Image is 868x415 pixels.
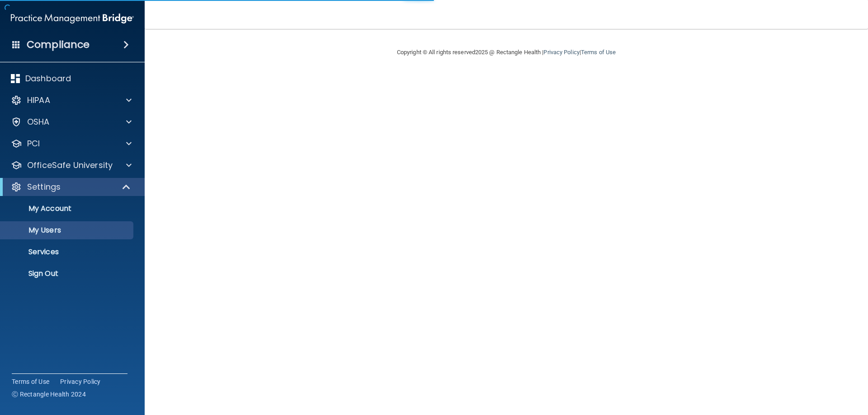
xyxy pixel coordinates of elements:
[11,117,132,127] a: OSHA
[6,226,129,235] p: My Users
[543,49,579,56] a: Privacy Policy
[11,73,132,84] a: Dashboard
[6,269,129,278] p: Sign Out
[6,247,129,256] p: Services
[27,182,61,192] p: Settings
[27,160,113,171] p: OfficeSafe University
[6,204,129,213] p: My Account
[581,49,616,56] a: Terms of Use
[341,38,671,67] div: Copyright © All rights reserved 2025 @ Rectangle Health | |
[11,74,20,83] img: dashboard.aa5b2476.svg
[27,95,50,106] p: HIPAA
[11,182,131,192] a: Settings
[11,160,132,171] a: OfficeSafe University
[27,138,40,149] p: PCI
[12,377,49,386] a: Terms of Use
[11,138,132,149] a: PCI
[60,377,101,386] a: Privacy Policy
[11,9,134,28] img: PMB logo
[27,117,50,127] p: OSHA
[11,95,132,106] a: HIPAA
[12,390,86,399] span: Ⓒ Rectangle Health 2024
[25,73,71,84] p: Dashboard
[27,38,90,51] h4: Compliance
